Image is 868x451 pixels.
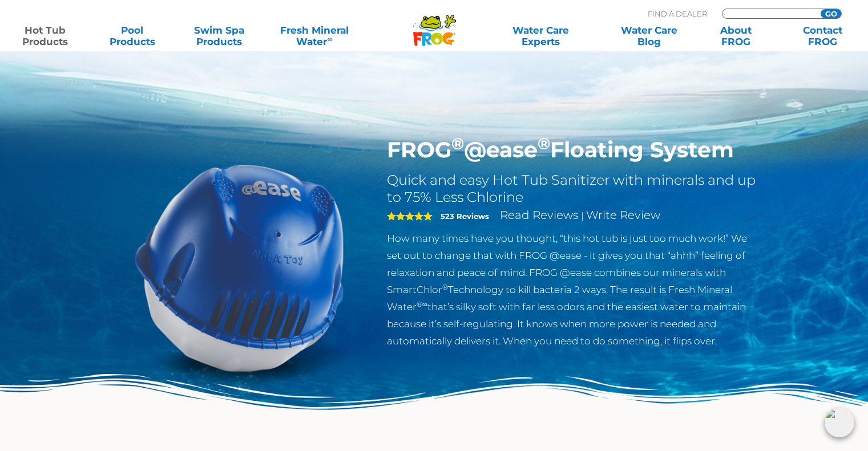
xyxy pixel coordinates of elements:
p: Find A Dealer [648,9,707,19]
a: AboutFROG [702,25,769,47]
img: hot-tub-product-atease-system.png [109,137,370,398]
sup: ® [442,283,448,291]
a: ContactFROG [789,25,857,47]
img: openIcon [825,408,854,437]
a: Water CareExperts [486,25,596,47]
h2: Quick and easy Hot Tub Sanitizer with minerals and up to 75% Less Chlorine [387,172,760,206]
a: Hot TubProducts [11,25,79,47]
sup: ∞ [327,35,332,43]
a: Fresh MineralWater∞ [272,25,357,47]
sup: ® [538,133,550,153]
input: GO [821,9,841,18]
sup: ®∞ [417,300,427,308]
strong: 523 Reviews [441,212,489,221]
p: How many times have you thought, “this hot tub is just too much work!” We set out to change that ... [387,230,760,350]
a: Write Review [586,208,660,222]
span: | [581,210,584,221]
a: Swim SpaProducts [185,25,253,47]
a: PoolProducts [98,25,165,47]
sup: ® [451,133,464,153]
a: Water CareBlog [615,25,683,47]
input: Zip Code Form [731,9,808,19]
h1: FROG @ease Floating System [387,137,760,163]
a: Read Reviews [500,208,579,222]
span: 5 [387,212,433,221]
